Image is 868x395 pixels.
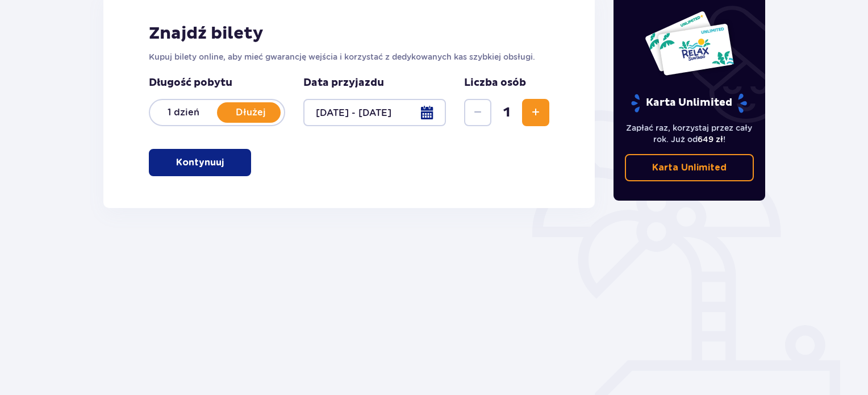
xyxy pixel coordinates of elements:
button: Zwiększ [522,99,549,126]
button: Zmniejsz [464,99,491,126]
a: Karta Unlimited [625,154,754,181]
p: 1 dzień [150,106,217,119]
p: Kupuj bilety online, aby mieć gwarancję wejścia i korzystać z dedykowanych kas szybkiej obsługi. [149,51,549,63]
p: Zapłać raz, korzystaj przez cały rok. Już od ! [625,122,754,145]
p: Data przyjazdu [303,76,384,90]
h2: Znajdź bilety [149,23,549,44]
p: Liczba osób [464,76,526,90]
img: Dwie karty całoroczne do Suntago z napisem 'UNLIMITED RELAX', na białym tle z tropikalnymi liśćmi... [644,10,735,76]
span: 1 [494,104,520,121]
p: Kontynuuj [176,156,224,169]
button: Kontynuuj [149,149,251,176]
p: Karta Unlimited [630,93,748,113]
p: Długość pobytu [149,76,285,90]
span: 649 zł [698,135,723,144]
p: Dłużej [217,106,284,119]
p: Karta Unlimited [652,161,727,174]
